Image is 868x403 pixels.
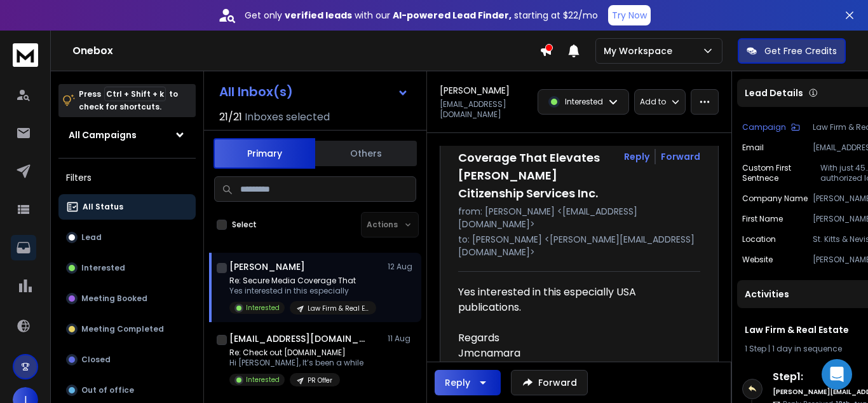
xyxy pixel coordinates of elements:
[458,285,690,315] div: Yes interested in this especially USA publications.
[229,332,369,345] h1: [EMAIL_ADDRESS][DOMAIN_NAME]
[81,385,134,395] p: Out of office
[742,194,808,204] p: Company Name
[58,347,196,372] button: Closed
[58,255,196,281] button: Interested
[214,138,315,169] button: Primary
[13,43,38,67] img: logo
[458,205,700,230] p: from: [PERSON_NAME] <[EMAIL_ADDRESS][DOMAIN_NAME]>
[742,122,786,132] p: Campaign
[219,85,293,98] h1: All Inbox(s)
[83,202,123,212] p: All Status
[565,97,603,107] p: Interested
[822,359,852,390] div: Open Intercom Messenger
[745,343,766,354] span: 1 Step
[58,378,196,403] button: Out of office
[245,110,330,125] h3: Inboxes selected
[445,376,470,389] div: Reply
[81,324,164,334] p: Meeting Completed
[458,233,700,258] p: to: [PERSON_NAME] <[PERSON_NAME][EMAIL_ADDRESS][DOMAIN_NAME]>
[308,376,332,385] p: PR Offer
[232,220,257,230] label: Select
[742,122,800,132] button: Campaign
[440,99,530,120] p: [EMAIL_ADDRESS][DOMAIN_NAME]
[458,330,690,346] div: Regards
[608,5,651,25] button: Try Now
[745,87,803,99] p: Lead Details
[742,234,776,244] p: location
[612,9,647,22] p: Try Now
[219,110,242,125] span: 21 / 21
[742,255,773,265] p: website
[229,348,363,358] p: Re: Check out [DOMAIN_NAME]
[81,293,147,304] p: Meeting Booked
[246,375,280,385] p: Interested
[742,163,820,183] p: Custom First Sentnece
[246,303,280,313] p: Interested
[229,286,376,296] p: Yes interested in this especially
[81,232,102,243] p: Lead
[435,370,501,395] button: Reply
[458,346,690,361] div: Jmcnamara
[440,84,510,97] h1: [PERSON_NAME]
[229,276,376,286] p: Re: Secure Media Coverage That
[58,316,196,342] button: Meeting Completed
[229,260,305,273] h1: [PERSON_NAME]
[661,150,700,163] div: Forward
[511,370,588,395] button: Forward
[81,355,111,365] p: Closed
[58,169,196,187] h3: Filters
[229,358,363,368] p: Hi [PERSON_NAME], It’s been a while
[72,43,539,59] h1: Onebox
[772,343,842,354] span: 1 day in sequence
[742,143,764,153] p: Email
[738,38,846,64] button: Get Free Credits
[388,334,416,344] p: 11 Aug
[308,304,369,313] p: Law Firm & Real Estate
[393,9,512,22] strong: AI-powered Lead Finder,
[79,88,178,113] p: Press to check for shortcuts.
[81,263,125,273] p: Interested
[58,194,196,220] button: All Status
[742,214,783,224] p: First Name
[58,286,196,311] button: Meeting Booked
[104,87,166,101] span: Ctrl + Shift + k
[209,79,419,104] button: All Inbox(s)
[624,150,649,163] button: Reply
[604,45,677,57] p: My Workspace
[245,9,598,22] p: Get only with our starting at $22/mo
[764,45,837,57] p: Get Free Credits
[69,129,137,141] h1: All Campaigns
[640,97,666,107] p: Add to
[285,9,352,22] strong: verified leads
[315,139,417,167] button: Others
[458,131,616,202] h1: Re: Secure Media Coverage That Elevates [PERSON_NAME] Citizenship Services Inc.
[388,262,416,272] p: 12 Aug
[58,122,196,148] button: All Campaigns
[58,225,196,250] button: Lead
